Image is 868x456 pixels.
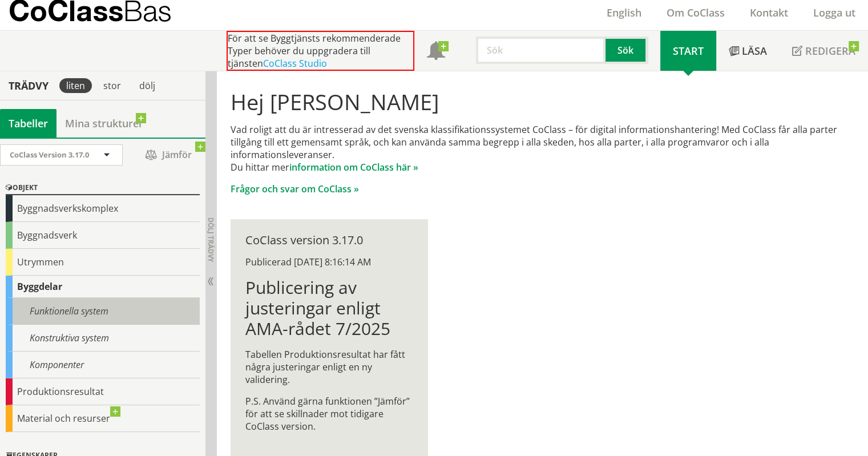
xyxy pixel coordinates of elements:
div: Trädvy [2,79,55,92]
div: För att se Byggtjänsts rekommenderade Typer behöver du uppgradera till tjänsten [227,31,414,71]
a: English [594,6,654,19]
a: Redigera [780,31,868,71]
a: Om CoClass [654,6,737,19]
span: Start [673,44,704,58]
div: Byggnadsverkskomplex [6,195,200,222]
div: Objekt [6,181,200,195]
a: Frågor och svar om CoClass » [231,183,359,195]
p: CoClass [9,4,172,17]
button: Sök [605,37,648,64]
h1: Publicering av justeringar enligt AMA-rådet 7/2025 [245,277,413,339]
a: Start [660,31,716,71]
a: Kontakt [737,6,801,19]
p: Tabellen Produktionsresultat har fått några justeringar enligt en ny validering. [245,348,413,386]
a: information om CoClass här » [289,161,418,173]
div: Funktionella system [6,298,200,325]
a: Logga ut [801,6,868,19]
div: Komponenter [6,352,200,378]
div: Byggdelar [6,276,200,298]
div: Material och resurser [6,405,200,432]
span: CoClass Version 3.17.0 [10,150,89,160]
span: Redigera [805,44,855,58]
div: liten [59,78,92,93]
a: Mina strukturer [56,109,152,138]
input: Sök [476,37,605,64]
div: Publicerad [DATE] 8:16:14 AM [245,256,413,268]
span: Läsa [742,44,767,58]
span: Jämför [134,145,203,165]
div: stor [96,78,128,93]
div: Utrymmen [6,249,200,276]
div: Byggnadsverk [6,222,200,249]
div: Konstruktiva system [6,325,200,352]
p: Vad roligt att du är intresserad av det svenska klassifikationssystemet CoClass – för digital inf... [231,123,855,173]
a: Läsa [716,31,780,71]
div: CoClass version 3.17.0 [245,234,413,247]
span: Dölj trädvy [206,217,216,262]
div: dölj [132,78,162,93]
div: Produktionsresultat [6,378,200,405]
a: CoClass Studio [263,57,327,70]
p: P.S. Använd gärna funktionen ”Jämför” för att se skillnader mot tidigare CoClass version. [245,395,413,433]
span: Notifikationer [427,43,445,61]
h1: Hej [PERSON_NAME] [231,89,855,114]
